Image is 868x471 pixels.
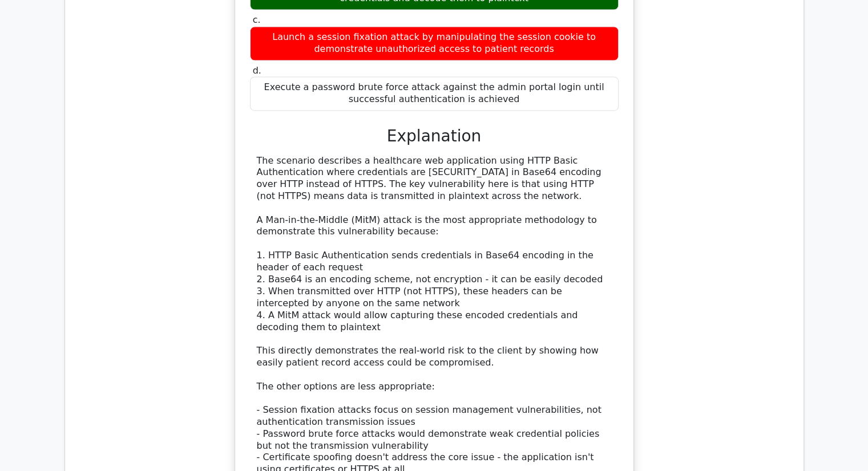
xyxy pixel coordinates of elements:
[250,26,619,60] div: Launch a session fixation attack by manipulating the session cookie to demonstrate unauthorized a...
[257,127,612,146] h3: Explanation
[253,14,261,25] span: c.
[253,65,261,76] span: d.
[250,76,619,111] div: Execute a password brute force attack against the admin portal login until successful authenticat...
